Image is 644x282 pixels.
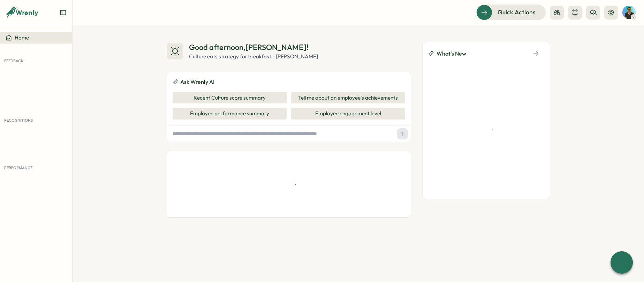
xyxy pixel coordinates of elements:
button: Quick Actions [476,5,546,20]
span: Quick Actions [498,8,536,17]
button: Expand sidebar [60,9,67,16]
button: Employee engagement level [291,108,405,120]
span: Ask Wrenly AI [180,78,214,86]
div: Culture eats strategy for breakfast - [PERSON_NAME] [189,53,318,60]
button: Tell me about an employee's achievements [291,92,405,104]
span: Home [15,34,29,41]
div: Good afternoon , [PERSON_NAME] ! [189,42,318,53]
img: Johannes Keller [622,6,636,19]
span: What's New [437,49,466,58]
button: Recent Culture score summary [173,92,287,104]
button: Employee performance summary [173,108,287,120]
